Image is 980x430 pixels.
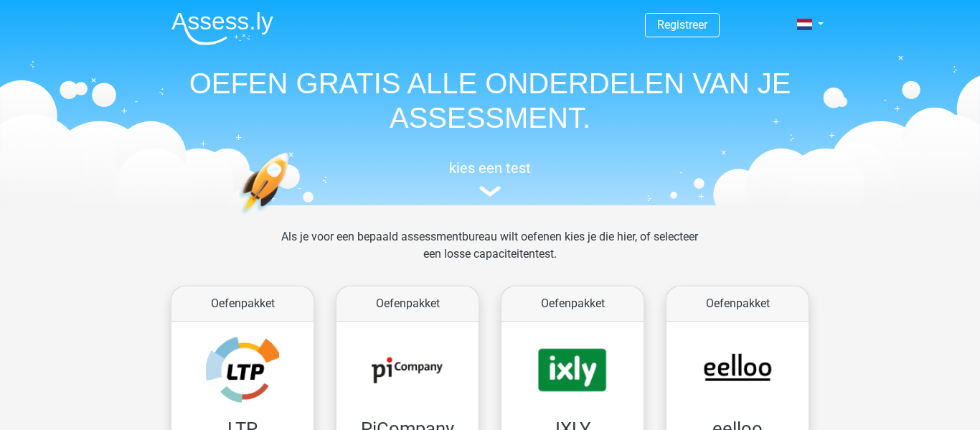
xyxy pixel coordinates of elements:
[479,186,501,197] img: assessment
[239,152,344,282] img: oefenen
[160,66,820,135] h1: OEFEN GRATIS ALLE ONDERDELEN VAN JE ASSESSMENT.
[160,159,820,197] a: kies een test
[171,11,273,45] img: Assessly
[657,18,707,32] a: Registreer
[270,228,710,280] div: Als je voor een bepaald assessmentbureau wilt oefenen kies je die hier, of selecteer een losse ca...
[160,159,820,177] h5: kies een test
